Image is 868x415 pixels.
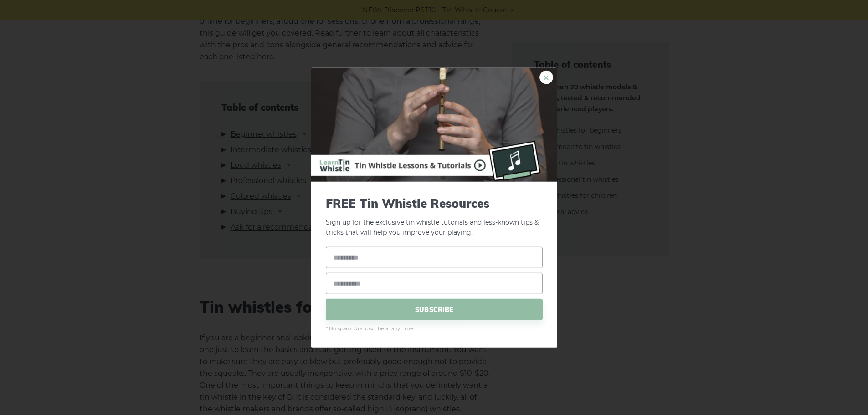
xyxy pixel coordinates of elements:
a: × [539,70,553,84]
span: * No spam. Unsubscribe at any time. [326,325,543,333]
p: Sign up for the exclusive tin whistle tutorials and less-known tips & tricks that will help you i... [326,196,543,238]
span: FREE Tin Whistle Resources [326,196,543,210]
img: Tin Whistle Buying Guide Preview [311,67,557,181]
span: SUBSCRIBE [326,299,543,320]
